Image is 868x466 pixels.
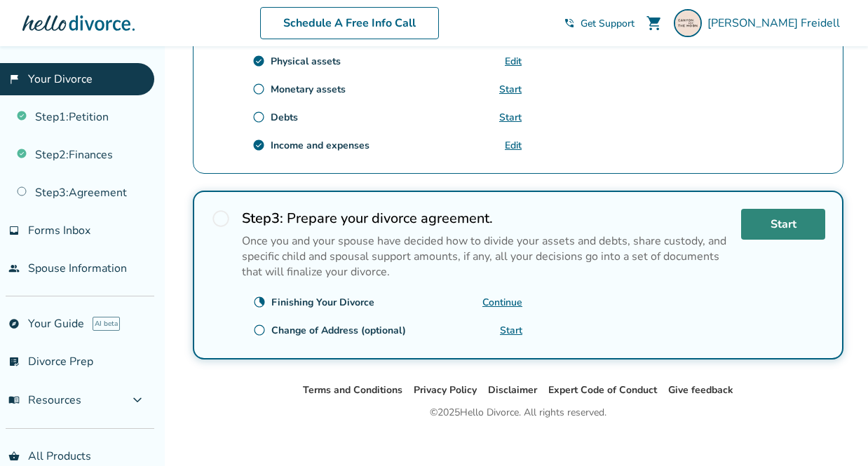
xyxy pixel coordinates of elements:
iframe: Chat Widget [798,399,868,466]
span: Resources [8,392,81,408]
span: menu_book [8,395,20,406]
span: Get Support [581,17,635,30]
span: radio_button_unchecked [253,324,266,336]
span: explore [8,318,20,329]
div: Finishing Your Divorce [271,296,374,309]
a: Start [500,324,522,337]
a: Expert Code of Conduct [548,383,657,397]
img: Whitney Willison [674,9,702,37]
span: radio_button_unchecked [252,83,265,95]
strong: Step 3 : [242,209,283,228]
p: Once you and your spouse have decided how to divide your assets and debts, share custody, and spe... [242,233,730,280]
span: Forms Inbox [28,223,90,238]
div: © 2025 Hello Divorce. All rights reserved. [430,404,606,421]
span: inbox [8,225,20,236]
span: shopping_cart [646,15,663,32]
a: Edit [505,55,522,68]
a: Privacy Policy [414,383,477,397]
a: Start [499,111,522,124]
span: radio_button_unchecked [211,209,231,228]
h2: Prepare your divorce agreement. [242,209,730,228]
span: expand_more [129,392,146,409]
a: Start [499,83,522,96]
span: people [8,263,20,274]
span: AI beta [93,317,120,331]
span: radio_button_unchecked [252,111,265,123]
span: flag_2 [8,74,20,85]
span: check_circle [252,139,265,151]
a: Start [741,209,825,240]
span: shopping_basket [8,451,20,462]
span: clock_loader_40 [253,296,266,308]
li: Disclaimer [488,382,537,399]
div: Income and expenses [271,139,369,152]
a: Continue [482,296,522,309]
span: [PERSON_NAME] Freidell [707,15,846,31]
div: Change of Address (optional) [271,324,406,337]
span: check_circle [252,55,265,67]
span: list_alt_check [8,356,20,367]
span: phone_in_talk [564,18,575,29]
a: Schedule A Free Info Call [260,7,439,39]
div: Monetary assets [271,83,346,96]
li: Give feedback [668,382,733,399]
a: Edit [505,139,522,152]
div: Physical assets [271,55,341,68]
a: phone_in_talkGet Support [564,17,635,30]
div: Debts [271,111,298,124]
a: Terms and Conditions [303,383,402,397]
